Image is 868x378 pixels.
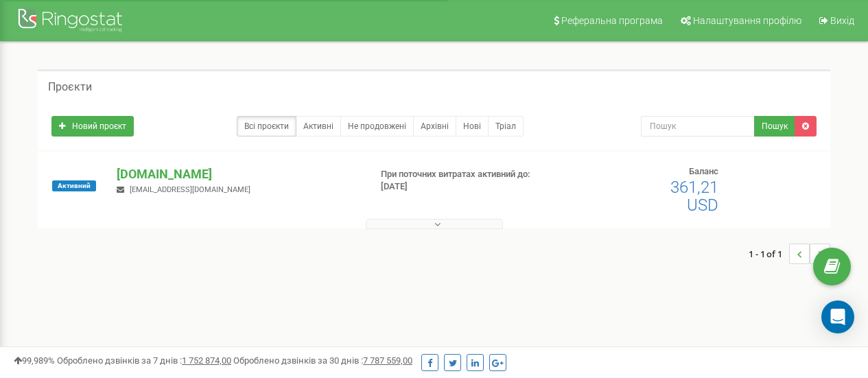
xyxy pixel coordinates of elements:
a: Тріал [488,116,524,137]
a: Всі проєкти [237,116,296,137]
span: Активний [52,180,96,191]
button: Пошук [754,116,795,137]
h5: Проєкти [48,81,92,93]
span: Реферальна програма [561,15,663,26]
span: Баланс [689,166,718,176]
u: 1 752 874,00 [182,355,231,366]
p: При поточних витратах активний до: [DATE] [381,168,556,193]
a: Активні [296,116,341,137]
span: Налаштування профілю [693,15,801,26]
span: 361,21 USD [670,178,718,215]
input: Пошук [641,116,755,137]
span: Оброблено дзвінків за 30 днів : [233,355,412,366]
u: 7 787 559,00 [363,355,412,366]
a: Новий проєкт [51,116,134,137]
span: 99,989% [14,355,55,366]
p: [DOMAIN_NAME] [117,165,358,183]
span: [EMAIL_ADDRESS][DOMAIN_NAME] [130,185,250,194]
a: Не продовжені [340,116,414,137]
a: Архівні [413,116,456,137]
div: Open Intercom Messenger [821,300,854,333]
span: Оброблено дзвінків за 7 днів : [57,355,231,366]
span: 1 - 1 of 1 [749,244,789,264]
nav: ... [749,230,830,278]
a: Нові [456,116,489,137]
span: Вихід [830,15,854,26]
